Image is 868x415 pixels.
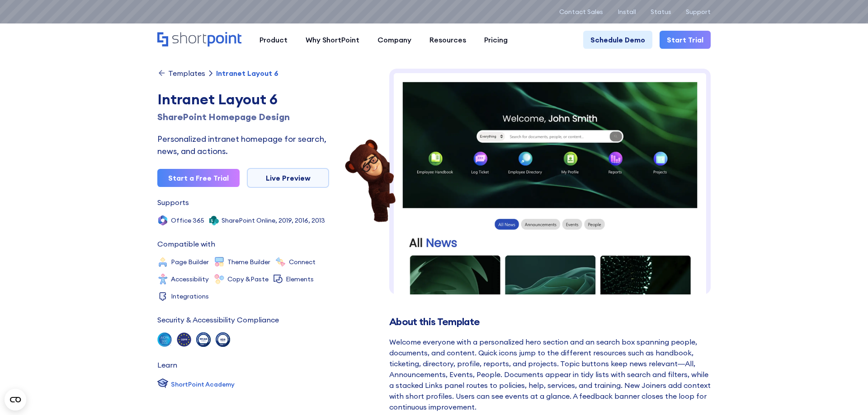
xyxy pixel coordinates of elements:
a: Resources [420,31,475,49]
div: Company [377,34,411,45]
a: ShortPoint Academy [157,378,235,391]
div: Accessibility [171,276,209,282]
div: SharePoint Online, 2019, 2016, 2013 [222,217,325,224]
a: Start a Free Trial [157,169,240,187]
div: Resources [429,34,466,45]
div: Security & Accessibility Compliance [157,316,279,323]
h2: About this Template [389,316,711,327]
a: Install [618,8,636,15]
div: Copy &Paste [227,276,269,282]
div: Product [259,34,288,45]
div: Theme Builder [227,259,270,265]
a: Support [686,8,711,15]
a: Status [651,8,671,15]
a: Start Trial [660,31,711,49]
div: Integrations [171,293,209,299]
a: Product [250,31,297,49]
div: Elements [286,276,314,282]
button: Open CMP widget [5,389,26,410]
h1: SharePoint Homepage Design [157,110,329,124]
a: Schedule Demo [583,31,652,49]
div: Compatible with [157,240,215,247]
img: soc 2 [157,332,172,347]
div: Office 365 [171,217,204,224]
a: Templates [157,69,205,78]
div: Welcome everyone with a personalized hero section and an search box spanning people, documents, a... [389,336,711,412]
div: Why ShortPoint [306,34,359,45]
a: Live Preview [247,168,329,188]
a: Home [157,32,241,47]
iframe: Chat Widget [823,372,868,415]
div: Personalized intranet homepage for search, news, and actions. [157,133,329,157]
div: Learn [157,361,177,368]
div: Connect [289,259,316,265]
div: Intranet Layout 6 [157,89,329,110]
a: Contact Sales [559,8,603,15]
div: Templates [168,70,205,77]
div: Supports [157,199,189,206]
a: Pricing [475,31,517,49]
div: ShortPoint Academy [171,380,235,389]
a: Company [368,31,420,49]
div: Intranet Layout 6 [216,70,278,77]
div: Pricing [484,34,508,45]
div: Page Builder [171,259,209,265]
a: Why ShortPoint [297,31,368,49]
